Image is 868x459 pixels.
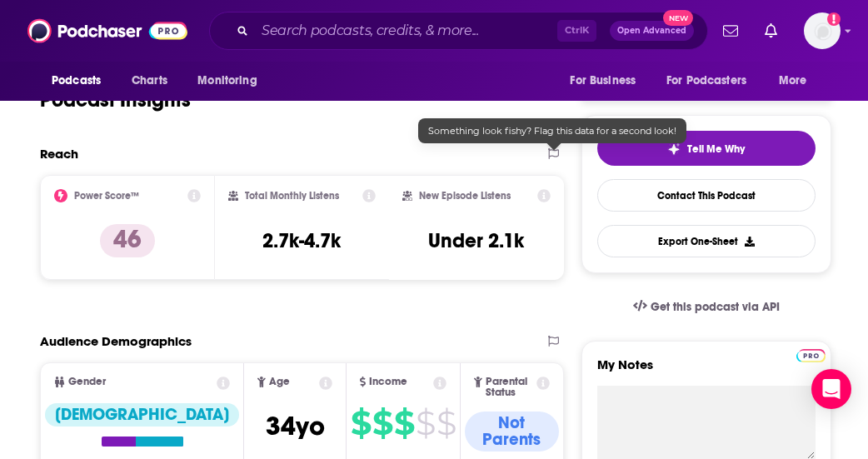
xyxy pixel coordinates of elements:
[266,410,325,442] span: 34 yo
[465,412,558,452] div: Not Parents
[197,69,257,92] span: Monitoring
[255,17,557,44] input: Search podcasts, credits, & more...
[245,190,339,202] h2: Total Monthly Listens
[436,410,456,437] span: $
[45,403,239,427] div: [DEMOGRAPHIC_DATA]
[758,17,784,45] a: Show notifications dropdown
[796,349,826,362] img: Podchaser Pro
[269,377,290,387] span: Age
[27,15,187,47] img: Podchaser - Follow, Share and Rate Podcasts
[52,69,101,92] span: Podcasts
[597,179,816,212] a: Contact This Podcast
[209,12,708,50] div: Search podcasts, credits, & more...
[262,228,341,253] h3: 2.7k-4.7k
[651,300,780,314] span: Get this podcast via API
[40,65,122,97] button: open menu
[716,17,745,45] a: Show notifications dropdown
[610,21,694,41] button: Open AdvancedNew
[687,142,745,156] span: Tell Me Why
[617,27,686,35] span: Open Advanced
[419,190,511,202] h2: New Episode Listens
[597,357,816,386] label: My Notes
[486,377,533,398] span: Parental Status
[570,69,636,92] span: For Business
[428,228,524,253] h3: Under 2.1k
[597,131,816,166] button: tell me why sparkleTell Me Why
[416,410,435,437] span: $
[369,377,407,387] span: Income
[597,225,816,257] button: Export One-Sheet
[100,224,155,257] p: 46
[656,65,771,97] button: open menu
[663,10,693,26] span: New
[132,69,167,92] span: Charts
[767,65,828,97] button: open menu
[796,347,826,362] a: Pro website
[804,12,841,49] img: User Profile
[811,369,851,409] div: Open Intercom Messenger
[779,69,807,92] span: More
[666,69,746,92] span: For Podcasters
[74,190,139,202] h2: Power Score™
[186,65,278,97] button: open menu
[40,146,78,162] h2: Reach
[667,142,681,156] img: tell me why sparkle
[351,410,371,437] span: $
[121,65,177,97] a: Charts
[372,410,392,437] span: $
[620,287,793,327] a: Get this podcast via API
[804,12,841,49] button: Show profile menu
[68,377,106,387] span: Gender
[827,12,841,26] svg: Add a profile image
[428,125,676,137] span: Something look fishy? Flag this data for a second look!
[40,333,192,349] h2: Audience Demographics
[804,12,841,49] span: Logged in as AtriaBooks
[558,65,656,97] button: open menu
[557,20,596,42] span: Ctrl K
[394,410,414,437] span: $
